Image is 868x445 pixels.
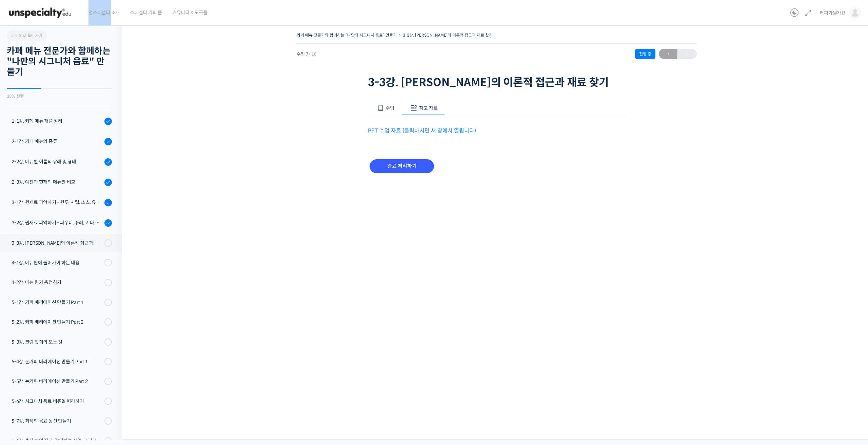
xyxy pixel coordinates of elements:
[87,215,130,232] a: 설정
[21,225,25,230] span: 홈
[12,279,102,286] div: 4-2강. 메뉴 원가 측정하기
[635,49,655,59] div: 진행 중
[12,239,102,247] div: 3-3강. [PERSON_NAME]의 이론적 접근과 재료 찾기
[12,358,102,365] div: 5-4강. 논커피 베리에이션 만들기 Part 1
[368,127,476,134] a: PPT 수업 자료 (클릭하시면 새 창에서 열립니다)
[12,378,102,385] div: 5-5강. 논커피 베리에이션 만들기 Part 2
[12,437,102,444] div: 6-1강. 혼자 하면 장사, 같이하면 사업, 그리고 서비스 애티튜드
[297,33,397,38] a: 카페 메뉴 전문가와 함께하는 “나만의 시그니처 음료” 만들기
[10,33,42,38] span: 강의로 돌아가기
[309,51,317,57] span: / 18
[659,49,677,59] a: ←이전
[12,417,102,425] div: 5-7강. 최적의 음료 동선 만들기
[12,299,102,306] div: 5-1강. 커피 베리에이션 만들기 Part 1
[12,219,102,226] div: 3-2강. 원재료 파악하기 - 파우더, 퓨레, 기타 잔 쉐입, 사용도구
[12,138,102,145] div: 2-1강. 카페 메뉴의 종류
[2,215,45,232] a: 홈
[12,259,102,266] div: 4-1강. 메뉴판에 들어가야 하는 내용
[7,94,112,98] div: 33% 진행
[386,105,394,111] span: 수업
[7,31,47,41] a: 강의로 돌아가기
[12,398,102,405] div: 5-6강. 시그니처 음료 비쥬얼 따라하기
[403,33,493,38] a: 3-3강. [PERSON_NAME]의 이론적 접근과 재료 찾기
[659,49,677,59] span: ←
[370,159,434,173] input: 완료 처리하기
[297,52,317,56] span: 수업 7
[12,178,102,186] div: 2-3강. 예전과 현재의 메뉴판 비교
[820,10,846,16] span: 커피가뭔가요
[368,76,626,89] h1: 3-3강. [PERSON_NAME]의 이론적 접근과 재료 찾기
[7,46,112,78] h2: 카페 메뉴 전문가와 함께하는 "나만의 시그니처 음료" 만들기
[12,117,102,125] div: 1-1강. 카페 메뉴 개념 정리
[419,105,438,111] span: 참고 자료
[12,318,102,326] div: 5-2강. 커피 베리에이션 만들기 Part 2
[45,215,87,232] a: 대화
[12,199,102,206] div: 3-1강. 원재료 파악하기 - 원두, 시럽, 소스, 유제품
[62,225,70,231] span: 대화
[12,158,102,165] div: 2-2강. 메뉴별 이름의 유래 및 형태
[105,225,113,230] span: 설정
[12,338,102,346] div: 5-3강. 크림 맛집의 모든 것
